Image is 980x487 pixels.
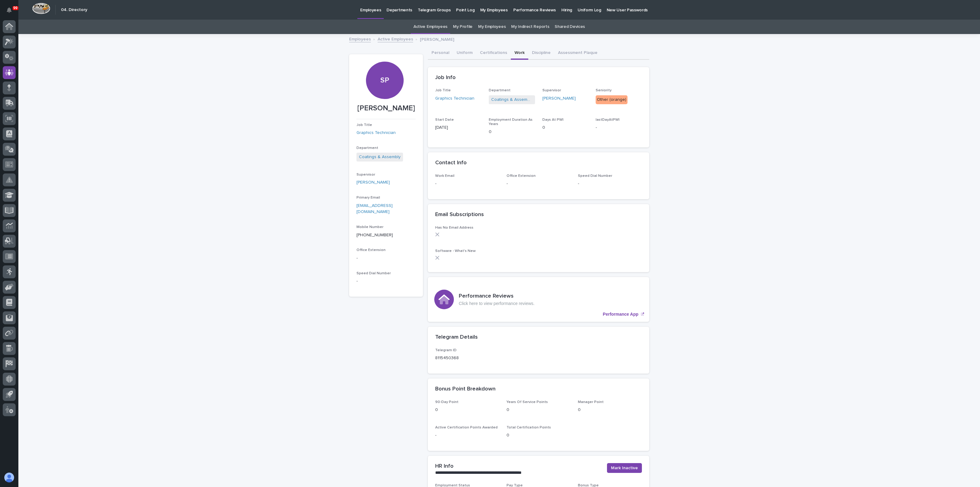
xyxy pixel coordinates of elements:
a: Active Employees [378,35,413,42]
p: 0 [507,432,571,439]
span: Mark Inactive [611,465,638,471]
span: Speed Dial Number [578,174,612,178]
p: [PERSON_NAME] [420,36,454,42]
p: - [356,255,416,261]
span: Seniority [596,89,612,92]
p: 99 [13,6,17,10]
span: Days At PWI [542,118,563,122]
span: Department [356,146,378,150]
span: Employment Duration As Years [489,118,533,126]
a: Shared Devices [555,20,585,34]
a: [EMAIL_ADDRESS][DOMAIN_NAME] [356,204,393,214]
a: Performance App [428,277,649,322]
p: - [435,181,499,187]
button: Notifications [3,4,16,17]
span: Mobile Number [356,225,383,229]
p: - [596,124,642,131]
span: Start Date [435,118,454,122]
button: users-avatar [3,471,16,484]
button: Uniform [453,47,476,60]
span: Telegram ID [435,348,457,352]
p: - [435,432,499,439]
button: Personal [428,47,453,60]
button: Work [511,47,528,60]
span: Active Certification Points Awarded [435,426,498,429]
span: Job Title [356,123,372,127]
span: Has No Email Address [435,226,473,230]
a: Active Employees [413,20,447,34]
p: - [356,278,416,284]
div: Notifications99 [8,7,16,17]
span: Office Extension [507,174,536,178]
p: [PERSON_NAME] [356,104,416,113]
span: Software - What's New [435,249,476,253]
p: 0 [435,407,499,413]
button: Discipline [528,47,554,60]
span: Speed Dial Number [356,272,391,275]
button: Mark Inactive [607,463,642,473]
span: Supervisor [356,173,375,177]
h3: Performance Reviews [459,293,534,300]
h2: Job Info [435,74,456,81]
div: Other (orange) [596,95,628,104]
p: 0 [507,407,571,413]
p: 0 [578,407,642,413]
span: Supervisor [542,89,561,92]
h2: Email Subscriptions [435,211,484,218]
span: Total Certification Points [507,426,551,429]
h2: Telegram Details [435,334,478,341]
span: Years Of Service Points [507,400,548,404]
span: 90-Day Point [435,400,458,404]
span: Manager Point [578,400,604,404]
h2: HR Info [435,463,454,470]
a: [PERSON_NAME] [356,179,390,186]
span: Primary Email [356,196,380,200]
span: Work Email [435,174,454,178]
img: Workspace Logo [32,3,50,14]
h2: Bonus Point Breakdown [435,386,496,393]
a: [PHONE_NUMBER] [356,233,393,237]
span: Office Extension [356,248,386,252]
span: Department [489,89,511,92]
h2: 04. Directory [61,7,87,13]
h2: Contact Info [435,160,467,166]
button: Assessment Plaque [554,47,601,60]
p: 0 [489,129,535,135]
a: Coatings & Assembly [359,154,401,160]
p: 0 [542,124,589,131]
a: Graphics Technician [435,95,474,102]
a: [PERSON_NAME] [542,95,576,102]
span: lastDayAtPWI [596,118,620,122]
a: My Profile [453,20,473,34]
a: Coatings & Assembly [491,97,533,103]
p: 8115450368 [435,355,459,361]
a: Employees [349,35,371,42]
button: Certifications [476,47,511,60]
p: - [507,181,571,187]
p: Performance App [603,312,638,317]
p: Click here to view performance reviews. [459,301,534,306]
a: My Employees [478,20,506,34]
div: SP [366,38,403,85]
a: My Indirect Reports [511,20,549,34]
a: Graphics Technician [356,130,396,136]
span: Job Title [435,89,451,92]
p: - [578,181,642,187]
p: [DATE] [435,124,481,131]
